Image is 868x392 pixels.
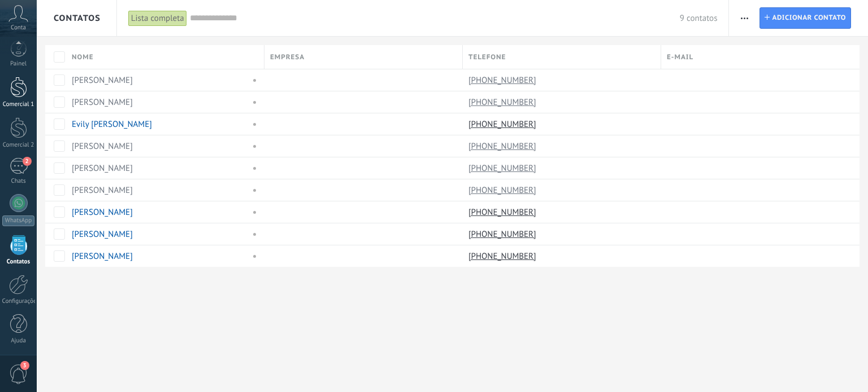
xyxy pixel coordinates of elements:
a: [PHONE_NUMBER] [468,185,539,195]
div: Lista completa [128,10,187,27]
a: [PERSON_NAME] [72,207,133,218]
a: [PERSON_NAME] [72,141,133,152]
a: Evily [PERSON_NAME] [72,119,152,130]
div: Ajuda [2,337,35,345]
a: [PHONE_NUMBER] [468,141,539,151]
span: Adicionar contato [772,8,846,28]
a: [PERSON_NAME] [72,229,133,240]
a: [PHONE_NUMBER] [468,119,539,129]
div: WhatsApp [2,215,34,226]
div: Comercial 1 [2,101,35,108]
a: [PHONE_NUMBER] [468,207,539,217]
span: E-mail [667,52,693,63]
button: Mais [736,7,753,29]
span: Nome [72,52,94,63]
a: [PHONE_NUMBER] [468,97,539,107]
div: Configurações [2,298,35,305]
span: Empresa [270,52,305,63]
div: Painel [2,60,35,68]
span: Conta [11,24,26,32]
span: Telefone [468,52,506,63]
a: [PERSON_NAME] [72,251,133,262]
a: [PERSON_NAME] [72,97,133,108]
a: [PERSON_NAME] [72,185,133,196]
div: Contatos [2,258,35,266]
a: [PERSON_NAME] [72,75,133,86]
span: 3 [20,361,29,370]
span: Contatos [54,13,101,24]
a: [PERSON_NAME] [72,163,133,174]
a: [PHONE_NUMBER] [468,251,539,261]
div: Chats [2,178,35,185]
span: 9 contatos [680,13,718,24]
span: 2 [23,157,32,166]
a: Adicionar contato [759,7,851,29]
a: [PHONE_NUMBER] [468,163,539,173]
div: Comercial 2 [2,142,35,149]
a: [PHONE_NUMBER] [468,229,539,239]
a: [PHONE_NUMBER] [468,75,539,85]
